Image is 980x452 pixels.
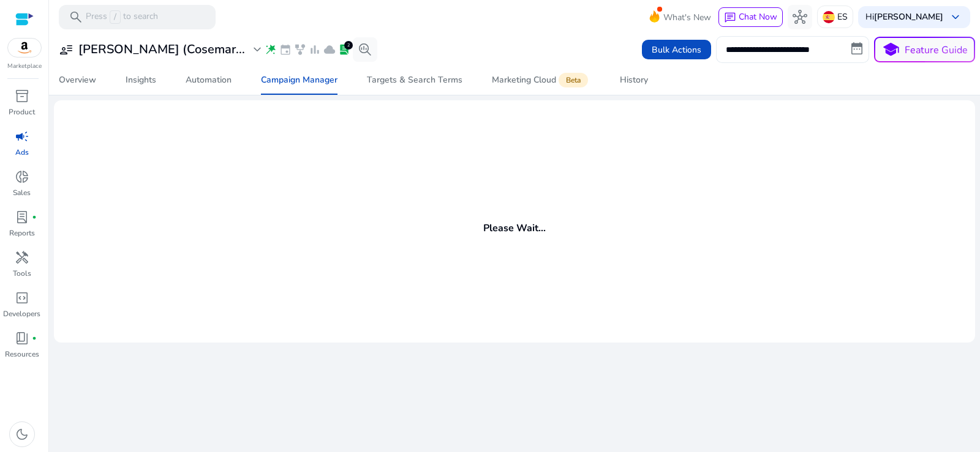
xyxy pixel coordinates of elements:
span: wand_stars [265,43,277,56]
button: chatChat Now [718,7,783,27]
p: Marketplace [7,62,42,71]
span: expand_more [250,42,265,57]
p: Sales [13,187,31,198]
p: Resources [5,349,39,360]
h3: [PERSON_NAME] (Cosemar... [78,42,245,57]
button: search_insights [353,37,377,62]
h4: Please Wait... [483,223,546,234]
div: Overview [59,76,96,84]
span: Bulk Actions [652,43,701,56]
p: Tools [13,268,31,279]
span: handyman [15,250,29,265]
span: What's New [663,7,711,28]
div: Automation [186,76,232,84]
p: Ads [15,147,29,158]
p: ES [837,6,848,28]
span: fiber_manual_record [32,336,37,341]
span: chat [724,12,736,24]
span: user_attributes [59,42,73,57]
span: search_insights [358,42,372,57]
div: 2 [344,41,353,50]
span: keyboard_arrow_down [948,10,963,24]
span: dark_mode [15,427,29,442]
p: Developers [3,308,40,319]
span: bar_chart [309,43,321,56]
p: Feature Guide [905,43,968,57]
span: fiber_manual_record [32,215,37,220]
span: hub [793,10,807,24]
img: es.svg [823,11,835,23]
span: code_blocks [15,291,29,305]
div: History [620,76,648,84]
button: schoolFeature Guide [874,37,975,62]
span: donut_small [15,169,29,184]
div: Targets & Search Terms [367,76,462,84]
span: / [110,10,121,24]
div: Marketing Cloud [492,75,590,85]
span: lab_profile [15,210,29,224]
span: family_history [294,43,306,56]
button: hub [788,5,812,29]
p: Product [9,106,35,117]
span: school [882,41,900,59]
span: cloud [323,43,336,56]
button: Bulk Actions [642,40,711,59]
b: [PERSON_NAME] [874,11,943,23]
p: Hi [865,13,943,21]
span: event [279,43,292,56]
div: Insights [126,76,156,84]
span: book_4 [15,331,29,346]
span: lab_profile [338,43,350,56]
p: Reports [9,228,35,239]
div: Campaign Manager [261,76,337,84]
span: Chat Now [739,11,777,23]
p: Press to search [86,10,158,24]
span: campaign [15,129,29,144]
span: inventory_2 [15,89,29,103]
img: amazon.svg [8,39,41,57]
span: Beta [559,73,588,87]
span: search [69,10,83,24]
